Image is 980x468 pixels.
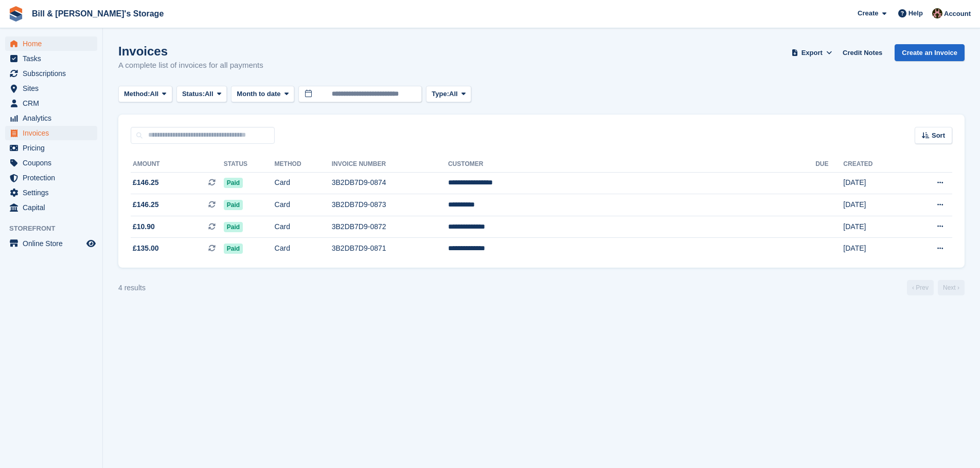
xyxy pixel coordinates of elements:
span: £146.25 [133,177,159,188]
img: stora-icon-8386f47178a22dfd0bd8f6a31ec36ba5ce8667c1dd55bd0f319d3a0aa187defe.svg [8,6,24,22]
th: Method [275,156,332,173]
span: Paid [224,178,243,188]
button: Export [789,44,834,61]
span: £146.25 [133,199,159,210]
th: Invoice Number [332,156,448,173]
span: Protection [23,171,84,185]
span: Capital [23,200,84,215]
button: Type: All [426,86,471,103]
span: Help [908,8,923,18]
span: Storefront [9,223,102,234]
td: 3B2DB7D9-0871 [332,238,448,259]
a: menu [5,200,97,215]
th: Amount [131,156,224,173]
td: 3B2DB7D9-0874 [332,172,448,194]
span: All [205,89,213,99]
span: Invoices [23,126,84,140]
td: 3B2DB7D9-0872 [332,216,448,238]
td: Card [275,216,332,238]
h1: Invoices [118,44,263,58]
span: Account [944,9,971,19]
th: Created [843,156,906,173]
span: Sort [932,130,945,141]
a: menu [5,81,97,96]
span: Export [801,48,823,58]
span: Online Store [23,236,84,251]
a: Bill & [PERSON_NAME]'s Storage [28,5,168,22]
span: All [150,89,159,99]
td: [DATE] [843,172,906,194]
span: Settings [23,185,84,200]
a: Preview store [85,237,97,250]
td: [DATE] [843,216,906,238]
span: All [449,89,458,99]
a: menu [5,236,97,251]
span: Create [858,8,878,18]
span: £135.00 [133,243,159,254]
img: Jack Bottesch [932,8,942,18]
a: menu [5,51,97,66]
span: Analytics [23,111,84,125]
td: [DATE] [843,238,906,259]
a: menu [5,96,97,110]
span: Sites [23,81,84,96]
span: Coupons [23,156,84,170]
td: Card [275,238,332,259]
td: Card [275,194,332,216]
td: [DATE] [843,194,906,216]
td: Card [275,172,332,194]
span: Subscriptions [23,66,84,81]
th: Customer [448,156,815,173]
div: 4 results [118,283,146,293]
span: Type: [432,89,449,99]
a: menu [5,141,97,155]
a: Create an Invoice [895,44,965,61]
span: Paid [224,222,243,232]
a: menu [5,36,97,51]
a: menu [5,111,97,125]
span: Status: [182,89,205,99]
td: 3B2DB7D9-0873 [332,194,448,216]
a: Next [938,280,965,295]
span: Tasks [23,51,84,66]
a: menu [5,171,97,185]
th: Status [224,156,275,173]
span: Home [23,36,84,51]
th: Due [815,156,843,173]
a: menu [5,66,97,81]
a: menu [5,185,97,200]
a: Previous [907,280,934,295]
button: Month to date [231,86,294,103]
span: CRM [23,96,84,110]
span: Paid [224,244,243,254]
button: Status: All [176,86,227,103]
a: menu [5,156,97,170]
span: Paid [224,200,243,210]
span: £10.90 [133,221,155,232]
p: A complete list of invoices for all payments [118,60,263,71]
span: Month to date [237,89,280,99]
a: Credit Notes [839,44,886,61]
span: Pricing [23,141,84,155]
nav: Page [905,280,967,295]
span: Method: [124,89,150,99]
button: Method: All [118,86,172,103]
a: menu [5,126,97,140]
